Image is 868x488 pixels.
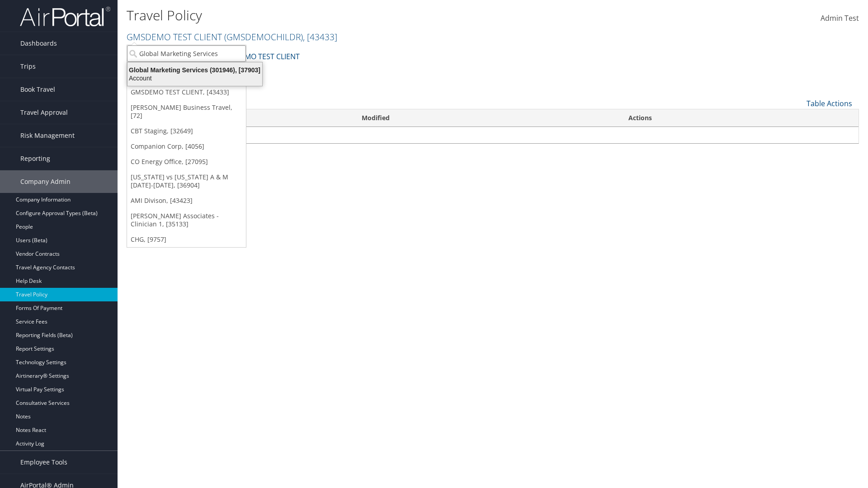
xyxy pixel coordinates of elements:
span: Employee Tools [20,451,67,474]
span: , [ 43433 ] [303,31,337,43]
a: GMSDEMO TEST CLIENT [219,47,300,66]
a: AMI Divison, [43423] [127,193,246,208]
span: Trips [20,55,36,78]
a: Admin Test [821,5,859,33]
a: CBT Staging, [32649] [127,123,246,139]
a: Table Actions [807,99,852,108]
a: [US_STATE] vs [US_STATE] A & M [DATE]-[DATE], [36904] [127,169,246,193]
th: Actions [620,109,859,127]
span: ( GMSDEMOCHILDR ) [224,31,303,43]
div: Global Marketing Services (301946), [37903] [122,66,268,74]
th: Modified: activate to sort column ascending [354,109,621,127]
a: [PERSON_NAME] Associates - Clinician 1, [35133] [127,208,246,232]
h1: Travel Policy [127,6,615,25]
span: Reporting [20,147,50,170]
td: No data available in table [127,127,859,143]
div: Account [122,74,268,82]
span: Dashboards [20,32,57,55]
a: Companion Corp, [4056] [127,139,246,154]
a: GMSDEMO TEST CLIENT [127,31,337,43]
a: [PERSON_NAME] Business Travel, [72] [127,100,246,123]
input: Search Accounts [127,45,246,62]
span: Admin Test [821,13,859,23]
a: GMSDEMO TEST CLIENT, [43433] [127,84,246,100]
span: Book Travel [20,78,55,101]
a: CHG, [9757] [127,232,246,247]
img: airportal-logo.png [20,6,110,27]
span: Company Admin [20,170,71,193]
a: CO Energy Office, [27095] [127,154,246,169]
span: Risk Management [20,124,75,147]
span: Travel Approval [20,101,68,124]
